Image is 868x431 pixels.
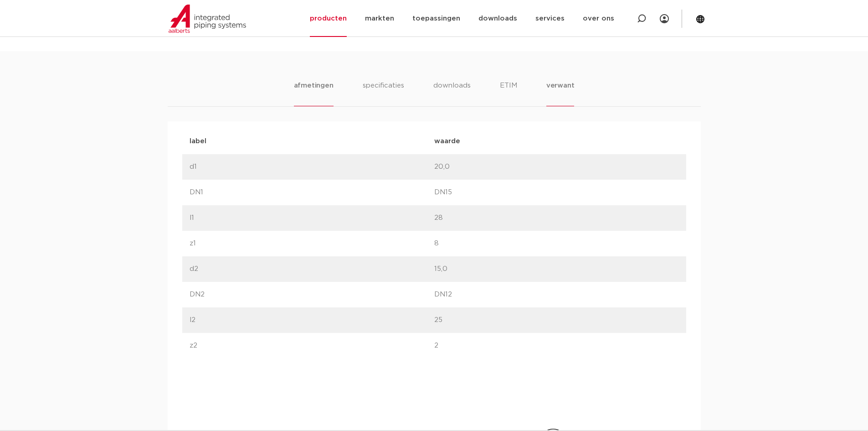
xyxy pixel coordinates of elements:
p: d1 [190,161,434,172]
p: label [190,136,434,147]
p: waarde [434,136,679,147]
li: ETIM [500,80,517,106]
li: downloads [433,80,471,106]
p: d2 [190,264,434,275]
p: 2 [434,340,679,351]
p: DN12 [434,289,679,300]
p: 8 [434,238,679,249]
p: DN2 [190,289,434,300]
p: z1 [190,238,434,249]
p: DN1 [190,187,434,198]
p: z2 [190,340,434,351]
p: 28 [434,213,679,223]
p: l2 [190,315,434,326]
p: DN15 [434,187,679,198]
p: l1 [190,213,434,223]
li: afmetingen [294,80,334,106]
li: specificaties [363,80,404,106]
p: 15,0 [434,264,679,275]
p: 20,0 [434,161,679,172]
li: verwant [546,80,575,106]
p: 25 [434,315,679,326]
